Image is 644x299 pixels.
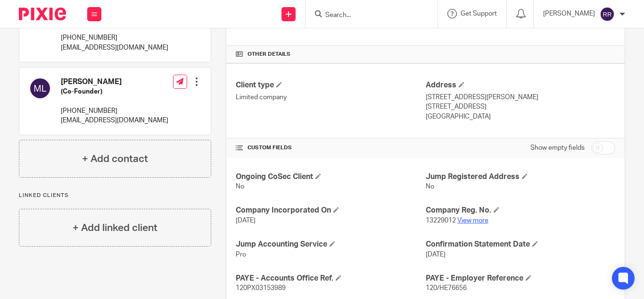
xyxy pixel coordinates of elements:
p: [PERSON_NAME] [543,9,595,18]
h4: Address [426,80,615,90]
img: Pixie [19,8,66,20]
h4: + Add contact [82,152,148,166]
h4: PAYE - Accounts Office Ref. [236,273,425,283]
span: 120PX03153989 [236,285,286,291]
p: [STREET_ADDRESS] [426,102,615,111]
h4: [PERSON_NAME] [61,77,168,87]
h4: Ongoing CoSec Client [236,172,425,182]
span: No [236,183,244,190]
h4: Company Reg. No. [426,205,615,215]
h4: Client type [236,80,425,90]
img: svg%3E [600,7,615,22]
span: Get Support [461,10,497,17]
p: [STREET_ADDRESS][PERSON_NAME] [426,93,615,102]
h4: CUSTOM FIELDS [236,144,425,152]
span: 120/HE76656 [426,285,467,291]
span: [DATE] [236,217,256,224]
h4: Confirmation Statement Date [426,239,615,249]
p: Limited company [236,93,425,102]
p: [EMAIL_ADDRESS][DOMAIN_NAME] [61,43,168,52]
a: View more [457,217,488,224]
h4: Company Incorporated On [236,205,425,215]
span: No [426,183,434,190]
p: Linked clients [19,192,211,199]
p: [EMAIL_ADDRESS][DOMAIN_NAME] [61,116,168,125]
h4: + Add linked client [73,221,157,235]
h5: (Co-Founder) [61,87,168,96]
label: Show empty fields [530,143,585,153]
span: Pro [236,251,246,258]
h4: PAYE - Employer Reference [426,273,615,283]
p: [PHONE_NUMBER] [61,106,168,116]
span: [DATE] [426,251,446,258]
span: Other details [248,51,290,58]
h4: Jump Registered Address [426,172,615,182]
h4: Jump Accounting Service [236,239,425,249]
img: svg%3E [29,77,51,100]
input: Search [324,11,409,20]
span: 13229012 [426,217,456,224]
p: [PHONE_NUMBER] [61,33,168,43]
p: [GEOGRAPHIC_DATA] [426,112,615,121]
